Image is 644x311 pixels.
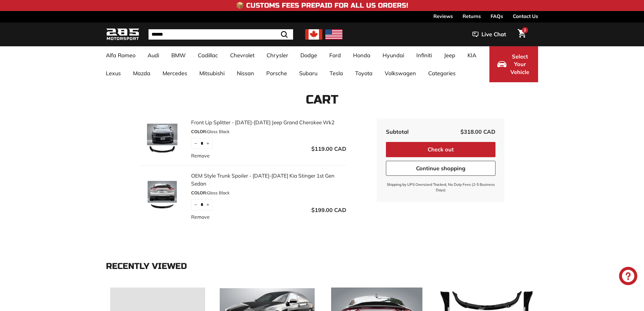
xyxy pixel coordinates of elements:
[224,46,261,64] a: Chevrolet
[509,53,530,76] span: Select Your Vehicle
[156,64,193,82] a: Mercedes
[236,2,408,9] h4: 📦 Customs Fees Prepaid for All US Orders!
[191,152,210,159] a: Remove
[410,46,438,64] a: Infiniti
[464,27,514,42] button: Live Chat
[311,207,346,214] span: $199.00 CAD
[191,129,346,135] div: Gloss Black
[191,199,200,210] button: Reduce item quantity by one
[203,199,212,210] button: Increase item quantity by one
[192,46,224,64] a: Cadillac
[203,138,212,149] button: Increase item quantity by one
[100,64,127,82] a: Lexus
[139,124,185,154] img: Front Lip Splitter - 2014-2020 Jeep Grand Cherokee Wk2
[461,46,482,64] a: KIA
[191,190,346,196] div: Gloss Black
[106,262,538,271] div: Recently viewed
[191,118,346,126] a: Front Lip Splitter - [DATE]-[DATE] Jeep Grand Cherokee Wk2
[489,46,538,82] button: Select Your Vehicle
[191,213,210,221] a: Remove
[231,64,260,82] a: Nissan
[191,138,200,149] button: Reduce item quantity by one
[349,64,379,82] a: Toyota
[438,46,461,64] a: Jeep
[513,11,538,21] a: Contact Us
[261,46,294,64] a: Chrysler
[386,142,495,157] button: Check out
[386,182,495,193] small: Shipping by UPS Oversized Tracked, No Duty Fees (2-5 Business Days)
[106,93,538,106] h1: Cart
[191,190,207,196] span: COLOR:
[106,27,139,42] img: Logo_285_Motorsport_areodynamics_components
[481,30,506,38] span: Live Chat
[191,172,346,187] a: OEM Style Trunk Spoiler - [DATE]-[DATE] Kia Stinger 1st Gen Sedan
[491,11,503,21] a: FAQs
[191,129,207,134] span: COLOR:
[617,267,639,287] inbox-online-store-chat: Shopify online store chat
[127,64,156,82] a: Mazda
[193,64,231,82] a: Mitsubishi
[433,11,453,21] a: Reviews
[100,46,142,64] a: Alfa Romeo
[386,128,409,136] div: Subtotal
[142,46,165,64] a: Audi
[379,64,422,82] a: Volkswagen
[311,145,346,152] span: $119.00 CAD
[149,29,293,40] input: Search
[524,28,526,32] span: 2
[324,64,349,82] a: Tesla
[260,64,293,82] a: Porsche
[323,46,347,64] a: Ford
[165,46,192,64] a: BMW
[294,46,323,64] a: Dodge
[460,128,495,135] span: $318.00 CAD
[463,11,481,21] a: Returns
[386,161,495,176] a: Continue shopping
[376,46,410,64] a: Hyundai
[139,181,185,211] img: OEM Style Trunk Spoiler - 2018-2023 Kia Stinger 1st Gen Sedan
[422,64,462,82] a: Categories
[293,64,324,82] a: Subaru
[514,24,530,45] a: Cart
[347,46,376,64] a: Honda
